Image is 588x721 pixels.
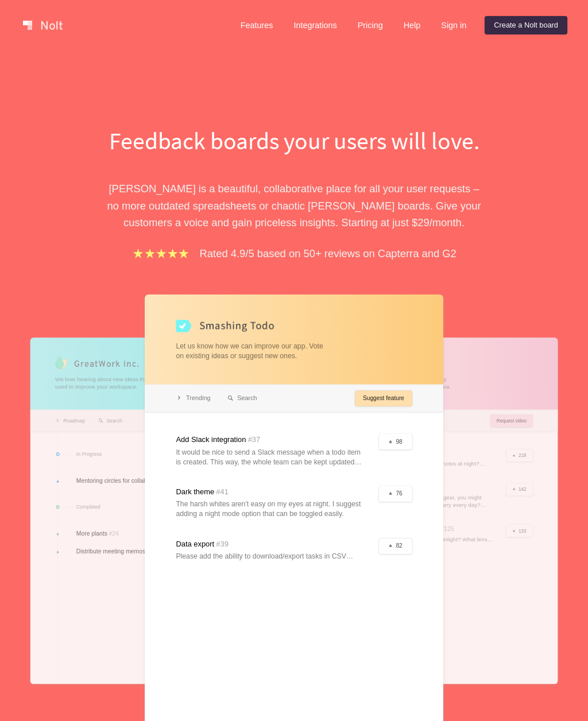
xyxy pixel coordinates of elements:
a: Integrations [284,16,346,34]
a: Sign in [432,16,475,34]
p: Rated 4.9/5 based on 50+ reviews on Capterra and G2 [200,245,457,262]
a: Create a Nolt board [485,16,567,34]
img: stars.b067e34983.png [131,247,190,260]
a: Help [394,16,430,34]
p: [PERSON_NAME] is a beautiful, collaborative place for all your user requests – no more outdated s... [96,180,492,231]
a: Pricing [349,16,392,34]
h1: Feedback boards your users will love. [96,124,492,157]
a: Features [231,16,283,34]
